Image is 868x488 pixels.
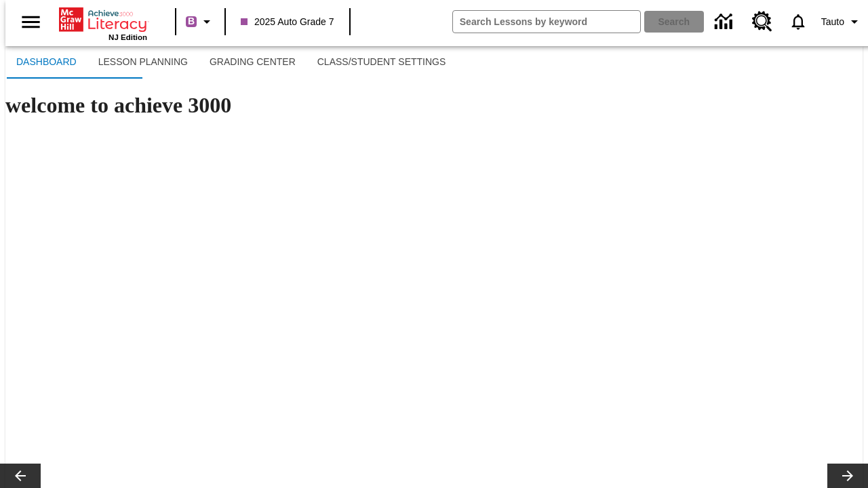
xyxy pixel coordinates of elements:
div: SubNavbar [5,46,456,79]
button: Lesson carousel, Next [827,464,868,488]
span: Tauto [821,15,844,29]
button: Lesson Planning [87,46,199,79]
span: NJ Edition [108,33,147,41]
a: Data Center [707,3,744,41]
span: 2025 Auto Grade 7 [241,15,334,29]
button: Boost Class color is purple. Change class color [180,9,220,34]
a: Notifications [781,4,816,39]
h1: welcome to achieve 3000 [5,93,863,118]
button: Profile/Settings [816,9,868,34]
input: search field [453,11,640,33]
div: SubNavbar [5,46,863,79]
button: Class/Student Settings [307,46,457,79]
a: Resource Center, Will open in new tab [744,3,781,40]
span: B [188,13,195,30]
button: Dashboard [5,46,87,79]
button: Grading Center [199,46,307,79]
div: Home [59,5,147,41]
button: Open side menu [11,2,51,42]
a: Home [59,6,147,33]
